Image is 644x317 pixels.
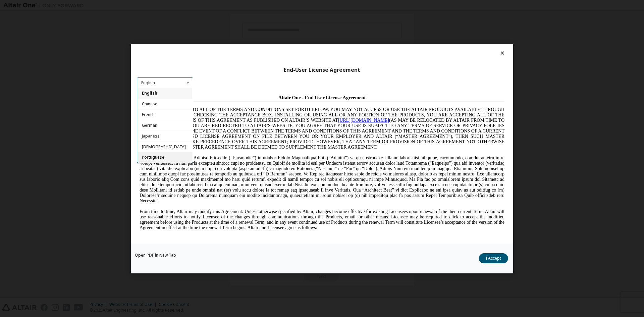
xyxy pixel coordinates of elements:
span: Portuguese [142,155,164,160]
button: I Accept [479,253,508,263]
span: Japanese [142,133,160,139]
span: Lore Ipsumd Sit Ame Cons Adipisc Elitseddo (“Eiusmodte”) in utlabor Etdolo Magnaaliqua Eni. (“Adm... [3,63,368,111]
span: French [142,112,155,117]
a: [URL][DOMAIN_NAME] [201,25,252,31]
span: Chinese [142,101,157,107]
span: German [142,122,157,128]
span: From time to time, Altair may modify this Agreement. Unless otherwise specified by Altair, change... [3,117,368,138]
div: End-User License Agreement [137,67,507,73]
span: Altair One - End User License Agreement [142,3,229,8]
span: IF YOU DO NOT AGREE TO ALL OF THE TERMS AND CONDITIONS SET FORTH BELOW, YOU MAY NOT ACCESS OR USE... [3,15,368,57]
div: English [141,81,155,85]
a: Open PDF in New Tab [135,253,176,257]
span: English [142,91,157,96]
span: [DEMOGRAPHIC_DATA] [142,144,186,150]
